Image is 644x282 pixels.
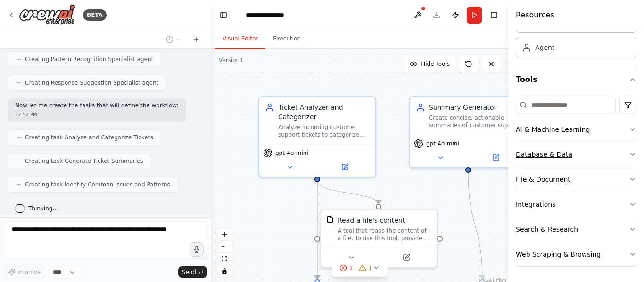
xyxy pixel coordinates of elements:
[535,43,554,52] div: Agent
[368,263,372,273] span: 1
[15,111,179,118] div: 12:52 PM
[25,181,170,188] span: Creating task Identify Common Issues and Patterns
[349,263,353,273] span: 1
[25,79,158,87] span: Creating Response Suggestion Specialist agent
[162,34,185,45] button: Switch to previous chat
[278,103,370,121] div: Ticket Analyzer and Categorizer
[218,228,231,277] div: React Flow controls
[429,114,520,129] div: Create concise, actionable summaries of customer support tickets for the support team, highlighti...
[215,29,265,49] button: Visual Editor
[516,192,636,217] button: Integrations
[219,56,243,64] div: Version 1
[516,93,636,274] div: Tools
[487,8,501,22] button: Hide right sidebar
[28,205,58,212] span: Thinking...
[338,227,431,242] div: A tool that reads the content of a file. To use this tool, provide a 'file_path' parameter with t...
[516,117,636,142] button: AI & Machine Learning
[318,161,372,173] button: Open in side panel
[218,265,231,277] button: toggle interactivity
[516,242,636,266] button: Web Scraping & Browsing
[313,182,322,279] g: Edge from 35d706fe-6d5c-4d4c-ad6f-31e01c645b92 to 04fefb38-c7b7-414f-8471-4bf735c4b95c
[421,60,450,68] span: Hide Tools
[516,8,636,66] div: Crew
[182,268,196,276] span: Send
[380,252,433,263] button: Open in side panel
[320,209,438,268] div: FileReadToolRead a file's contentA tool that reads the content of a file. To use this tool, provi...
[15,102,179,110] p: Now let me create the tasks that will define the workflow:
[463,173,487,279] g: Edge from 681888ed-df3e-4b51-8eb0-9577735aa16f to c499a877-2f64-421c-82a4-bc901188d001
[178,266,207,278] button: Send
[275,149,308,157] span: gpt-4o-mini
[516,167,636,192] button: File & Document
[516,66,636,93] button: Tools
[404,56,455,72] button: Hide Tools
[429,103,520,112] div: Summary Generator
[25,56,153,63] span: Creating Pattern Recognition Specialist agent
[246,10,293,20] nav: breadcrumb
[190,242,204,257] button: Click to speak your automation idea
[17,268,41,276] span: Improve
[516,142,636,167] button: Database & Data
[338,216,405,225] div: Read a file's content
[313,182,383,204] g: Edge from 35d706fe-6d5c-4d4c-ad6f-31e01c645b92 to 21a1be6d-93e5-47e9-ba0b-ef2373bcb4ba
[426,140,459,147] span: gpt-4o-mini
[516,9,554,21] h4: Resources
[332,259,388,277] button: 11
[409,96,527,168] div: Summary GeneratorCreate concise, actionable summaries of customer support tickets for the support...
[218,253,231,265] button: fit view
[83,9,107,21] div: BETA
[326,216,334,223] img: FileReadTool
[25,157,143,165] span: Creating task Generate Ticket Summaries
[4,266,45,278] button: Improve
[258,96,376,177] div: Ticket Analyzer and CategorizerAnalyze incoming customer support tickets to categorize them by ur...
[265,29,308,49] button: Execution
[217,8,230,22] button: Hide left sidebar
[25,134,153,141] span: Creating task Analyze and Categorize Tickets
[218,241,231,253] button: zoom out
[218,228,231,241] button: zoom in
[516,217,636,242] button: Search & Research
[19,4,75,25] img: Logo
[278,123,370,138] div: Analyze incoming customer support tickets to categorize them by urgency level (Low, Medium, High,...
[189,34,204,45] button: Start a new chat
[469,152,522,163] button: Open in side panel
